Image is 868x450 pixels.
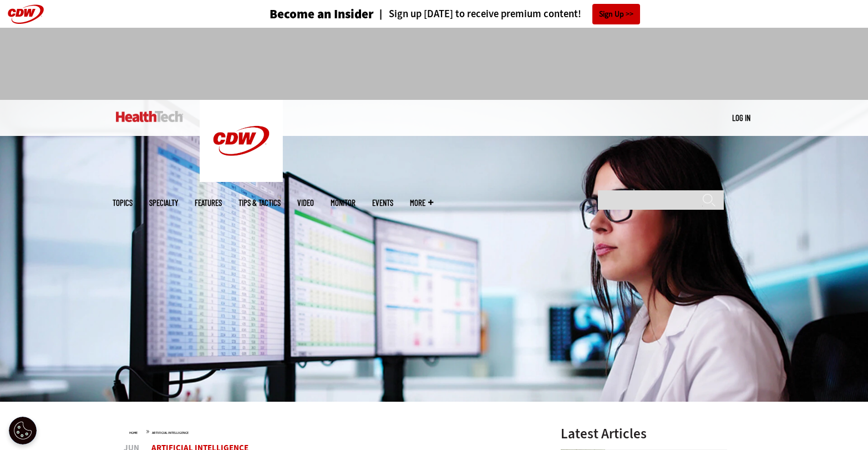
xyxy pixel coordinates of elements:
a: Become an Insider [228,8,374,21]
a: MonITor [331,199,356,207]
a: Sign Up [592,4,640,24]
h3: Become an Insider [270,8,374,21]
img: Home [200,100,283,182]
a: Video [297,199,314,207]
a: Home [129,431,138,435]
span: Topics [113,199,133,207]
a: Features [195,199,222,207]
div: » [129,427,532,436]
a: Artificial Intelligence [152,431,189,435]
span: More [410,199,433,207]
a: Sign up [DATE] to receive premium content! [374,9,581,19]
a: CDW [200,173,283,185]
span: Specialty [149,199,178,207]
div: User menu [732,112,750,124]
iframe: advertisement [232,39,636,89]
button: Open Preferences [9,417,37,444]
div: Cookie Settings [9,417,37,444]
a: Events [372,199,393,207]
a: Log in [732,113,750,123]
h3: Latest Articles [561,427,727,441]
img: Home [116,111,183,122]
a: Tips & Tactics [238,199,281,207]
